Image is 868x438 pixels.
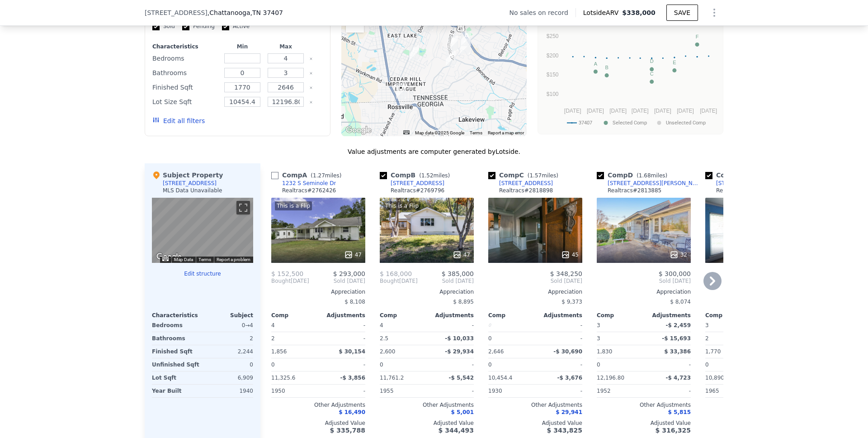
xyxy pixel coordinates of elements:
div: Comp C [488,171,562,180]
span: Bought [380,277,399,285]
div: - [320,332,365,345]
span: $ 300,000 [659,270,691,277]
text: [DATE] [700,108,717,114]
div: Bathrooms [152,332,201,345]
text: A [594,61,598,67]
div: 1930 [488,385,533,397]
div: - [429,385,474,397]
span: Lotside ARV [583,8,622,17]
div: 1965 [705,385,750,397]
span: 1.52 [421,172,434,179]
div: Adjustments [427,312,474,319]
span: ( miles) [524,172,562,179]
span: -$ 29,934 [445,348,474,355]
div: [STREET_ADDRESS][PERSON_NAME] [608,180,702,187]
button: Keyboard shortcuts [162,257,169,261]
span: $ 344,493 [439,427,474,434]
span: , Chattanooga [208,8,283,17]
div: Comp [705,312,752,319]
span: -$ 5,542 [449,375,474,381]
span: 0 [597,362,600,368]
label: Sold [152,23,175,30]
text: [DATE] [587,108,604,114]
span: , TN 37407 [250,9,283,16]
div: - [537,358,582,371]
div: Realtracs # 2769796 [391,187,444,194]
span: $ 5,815 [668,409,691,415]
a: [STREET_ADDRESS] [380,180,444,187]
div: Finished Sqft [152,345,201,358]
span: $ 8,074 [670,299,691,305]
div: 2 [705,332,750,345]
span: 1,770 [705,348,721,355]
span: $ 152,500 [271,270,303,277]
div: Appreciation [380,288,474,295]
div: Realtracs # 2762426 [282,187,336,194]
button: Map Data [174,257,193,263]
div: 1940 [204,385,253,397]
div: [DATE] [380,277,418,285]
span: Sold [DATE] [488,277,582,285]
div: - [537,319,582,332]
label: Pending [182,23,215,30]
span: 11,325.6 [271,375,295,381]
div: Comp E [705,171,775,180]
img: Google [344,124,373,136]
span: ( miles) [415,172,453,179]
div: 0 [204,358,253,371]
div: Adjusted Value [597,419,691,427]
div: 2 [204,332,253,345]
button: Clear [309,100,313,104]
a: Report a problem [217,257,250,262]
span: 0 [380,362,383,368]
div: A chart. [543,19,717,132]
div: Adjusted Value [380,419,474,427]
div: 1232 S Seminole Dr [446,51,456,66]
div: Other Adjustments [597,401,691,409]
span: -$ 2,459 [666,322,691,328]
div: MLS Data Unavailable [163,187,222,194]
div: Other Adjustments [380,401,474,409]
text: $250 [547,33,559,39]
div: 2.5 [380,332,425,345]
text: [DATE] [564,108,581,114]
text: $100 [547,91,559,97]
a: Terms (opens in new tab) [198,257,211,262]
span: $ 29,941 [556,409,582,415]
span: 12,196.80 [597,375,624,381]
a: [STREET_ADDRESS][PERSON_NAME] [597,180,702,187]
button: Clear [309,86,313,90]
span: $ 5,001 [451,409,474,415]
text: Unselected Comp [666,120,706,126]
div: 3426 Myra Ave [461,31,471,46]
span: $ 33,386 [664,348,691,355]
span: $ 316,325 [656,427,691,434]
div: 32 [670,250,687,259]
button: Edit all filters [152,116,205,125]
span: $ 343,825 [547,427,582,434]
div: Bedrooms [152,319,201,332]
div: 1950 [271,385,316,397]
div: - [320,319,365,332]
div: - [537,332,582,345]
div: [STREET_ADDRESS] [163,180,217,187]
div: 0 → 4 [204,319,253,332]
div: 2 [271,332,316,345]
div: Map [152,198,253,263]
div: Realtracs # 2818898 [499,187,553,194]
div: 47 [344,250,362,259]
div: Realtracs # 2813885 [608,187,661,194]
div: 3707 13th Ave [409,45,419,61]
div: Comp D [597,171,671,180]
span: 1,830 [597,348,612,355]
div: - [646,385,691,397]
div: 1955 [380,385,425,397]
div: Comp [597,312,644,319]
span: $ 335,788 [330,427,365,434]
span: 1.57 [529,172,542,179]
button: Clear [309,71,313,75]
div: Appreciation [705,288,799,295]
div: Subject [203,312,253,319]
div: Bathrooms [152,67,219,79]
text: $200 [547,52,559,59]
